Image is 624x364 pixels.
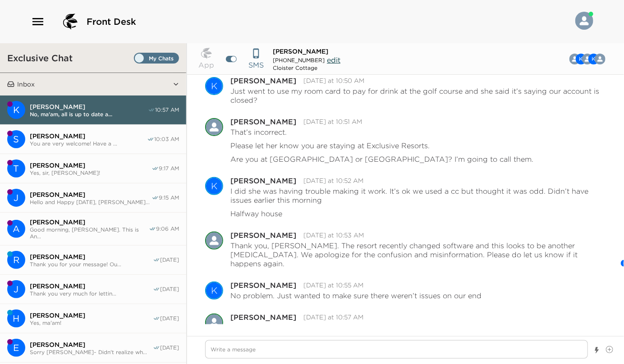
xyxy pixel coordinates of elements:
div: E [7,339,25,357]
span: Thank you for your message! Ou... [30,261,153,268]
span: Yes, sir, [PERSON_NAME]! [30,169,151,176]
div: K [206,282,222,300]
p: Please let her know you are staying at Exclusive Resorts. [230,141,430,150]
img: logo [60,11,81,32]
div: James Merli [7,189,25,207]
div: [PERSON_NAME] [230,232,296,239]
div: Erin Foley [7,339,25,357]
div: Jana Fetters [7,280,25,298]
div: Andrena Martin [205,232,223,250]
div: Raji Bolton [7,251,25,269]
div: [PERSON_NAME] [230,77,296,84]
span: [DATE] [160,286,179,293]
span: [PERSON_NAME] [30,103,148,111]
span: Good morning, [PERSON_NAME]. This is An... [30,226,149,240]
div: T [7,159,25,177]
div: J [7,189,25,207]
p: Inbox [17,80,35,88]
p: I did she was having trouble making it work. It’s ok we used a cc but thought it was odd. Didn’t ... [230,187,606,205]
span: Hello and Happy [DATE], [PERSON_NAME]... [30,199,151,205]
div: Sandra Merli [7,130,25,148]
div: Kate Weber [205,177,223,195]
label: Set all destinations [134,53,179,64]
p: Just went to use my room card to pay for drink at the golf course and she said it’s saying our ac... [230,86,606,105]
span: Sorry [PERSON_NAME]~ Didn't realize wh... [30,349,153,355]
span: Thank you very much for lettin... [30,290,153,297]
button: TKDKA [572,50,613,68]
span: [PERSON_NAME] [30,311,153,319]
time: 2025-09-30T14:50:36.154Z [303,77,364,85]
img: A [205,232,223,250]
span: 10:03 AM [154,136,179,143]
div: Andrena Martin [205,314,223,332]
span: [PHONE_NUMBER] [273,57,325,64]
div: [PERSON_NAME] [230,177,296,184]
div: [PERSON_NAME] [230,314,296,321]
span: [PERSON_NAME] [30,341,153,349]
div: Andrena Martin [205,118,223,136]
div: R [7,251,25,269]
div: Kate Weber [205,77,223,95]
span: 9:17 AM [159,165,179,172]
img: A [205,118,223,136]
h3: Exclusive Chat [7,52,73,64]
span: edit [327,55,340,64]
div: H [7,309,25,328]
div: J [7,280,25,298]
time: 2025-09-30T14:52:42.695Z [303,177,363,185]
span: You are very welcome! Have a ... [30,140,147,147]
img: User [575,12,593,30]
div: Kate Weber [7,101,25,119]
div: Andy Sassine [7,220,25,238]
span: [DATE] [160,256,179,264]
div: Tonya Watts [595,54,606,64]
span: Front Desk [87,15,136,28]
img: T [595,54,606,64]
time: 2025-09-30T14:57:48.328Z [303,313,363,321]
p: That’s incorrect. [230,127,287,136]
div: K [206,177,222,195]
span: 9:15 AM [159,194,179,201]
div: A [7,220,25,238]
div: Tonya Watts [7,159,25,177]
div: Hope Schroy [7,309,25,328]
div: K [7,101,25,119]
span: [PERSON_NAME] [30,132,147,140]
span: Yes, ma'am! [30,319,153,326]
span: [PERSON_NAME] [30,191,151,199]
div: [PERSON_NAME] [230,282,296,289]
span: 9:06 AM [156,225,179,232]
span: [PERSON_NAME] [273,47,328,55]
p: Are you at [GEOGRAPHIC_DATA] or [GEOGRAPHIC_DATA]? I’m going to call them. [230,155,533,164]
p: No, ma’am, all is up to date and clear for you. [230,323,391,332]
span: [PERSON_NAME] [30,282,153,290]
p: Thank you, [PERSON_NAME]. The resort recently changed software and this looks to be another [MEDI... [230,241,606,268]
img: A [205,314,223,332]
div: K [206,77,222,95]
textarea: Write a message [205,340,588,359]
span: [DATE] [160,315,179,322]
p: Halfway house [230,209,282,218]
div: Cloister Cottage [273,64,337,71]
span: 10:57 AM [155,106,179,114]
p: No problem. Just wanted to make sure there weren’t issues on our end [230,291,482,300]
p: SMS [248,59,264,70]
div: Kate Weber [205,282,223,300]
span: No, ma'am, all is up to date a... [30,111,148,118]
span: [PERSON_NAME] [30,161,151,169]
time: 2025-09-30T14:55:09.086Z [303,281,363,289]
span: [PERSON_NAME] [30,253,153,261]
div: [PERSON_NAME] [230,118,296,125]
span: [DATE] [160,344,179,351]
div: S [7,130,25,148]
p: App [198,59,214,70]
button: Inbox [14,73,172,96]
span: [PERSON_NAME] [30,218,149,226]
time: 2025-09-30T14:53:51.863Z [303,231,364,239]
button: Show templates [594,342,600,358]
time: 2025-09-30T14:51:07.850Z [303,118,362,126]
